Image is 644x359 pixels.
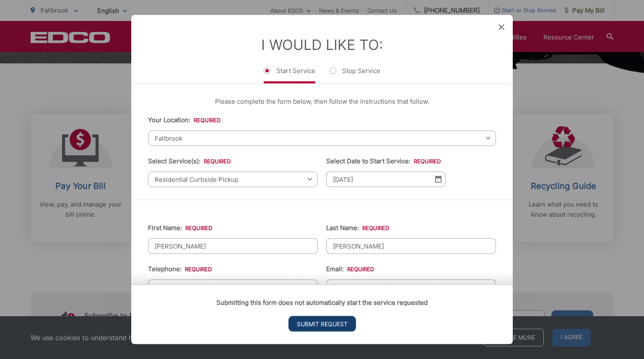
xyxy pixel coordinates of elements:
label: First Name: [148,224,212,231]
input: Submit Request [288,316,356,332]
label: Start Service [264,66,315,83]
img: Select date [435,176,441,183]
strong: Submitting this form does not automatically start the service requested [216,299,428,307]
label: Your Location: [148,116,221,123]
label: Email: [326,265,374,273]
input: Select date [326,171,446,187]
label: I Would Like To: [261,36,383,53]
label: Stop Service [330,66,380,83]
span: Residential Curbside Pickup [148,171,318,187]
label: Telephone: [148,265,212,273]
label: Select Date to Start Service: [326,157,441,165]
p: Please complete the form below, then follow the instructions that follow. [148,96,496,106]
label: Select Service(s): [148,157,231,165]
label: Last Name: [326,224,389,231]
span: Fallbrook [148,130,496,146]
